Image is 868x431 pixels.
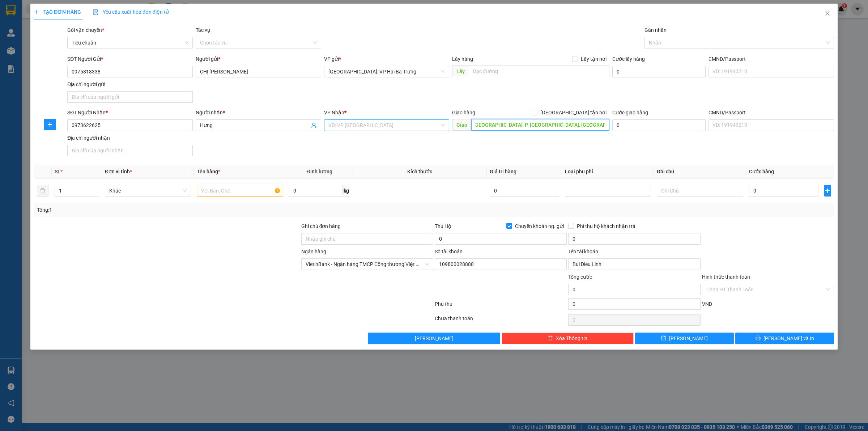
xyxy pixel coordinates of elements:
label: Cước lấy hàng [612,56,645,62]
span: Giao [452,119,471,131]
label: Gán nhãn [644,27,667,33]
th: Loại phụ phí [562,165,654,179]
button: plus [824,185,831,197]
div: VP gửi [324,55,450,63]
span: Yêu cầu xuất hóa đơn điện tử [93,9,169,15]
span: Phí thu hộ khách nhận trả [574,222,638,230]
input: Địa chỉ của người gửi [67,91,193,103]
span: Khác [109,185,187,196]
span: user-add [311,122,317,128]
input: Cước giao hàng [612,119,706,131]
strong: (Công Ty TNHH Chuyển Phát Nhanh Bảo An - MST: 0109597835) [19,20,158,26]
button: Close [817,4,838,24]
input: Tên tài khoản [568,258,700,270]
span: kg [343,185,350,197]
span: [PHONE_NUMBER] (7h - 21h) [44,28,168,56]
label: Ngân hàng [301,249,326,254]
span: plus [34,9,39,14]
span: Tổng cước [568,274,592,280]
span: Định lượng [307,169,332,174]
span: Kích thước [407,169,432,174]
th: Ghi chú [654,165,746,179]
input: Dọc đường [469,66,609,77]
button: printer[PERSON_NAME] và In [735,333,834,344]
div: Người nhận [196,109,321,117]
span: plus [44,122,55,127]
span: Lấy tận nơi [578,55,609,63]
div: Tổng: 1 [37,206,335,214]
label: Hình thức thanh toán [702,274,750,280]
input: 0 [490,185,559,197]
label: Ghi chú đơn hàng [301,223,341,229]
strong: BIÊN NHẬN VẬN CHUYỂN BẢO AN EXPRESS [21,10,156,18]
span: SL [55,169,60,174]
span: Giá trị hàng [490,169,516,174]
div: SĐT Người Gửi [67,55,193,63]
div: Địa chỉ người nhận [67,134,193,142]
span: CSKH: [11,28,168,56]
input: VD: Bàn, Ghế [197,185,283,197]
button: deleteXóa Thông tin [502,333,634,344]
span: [PERSON_NAME] [415,334,454,342]
span: printer [756,335,761,341]
span: Thu Hộ [435,223,451,229]
input: Cước lấy hàng [612,66,706,77]
span: save [661,335,666,341]
span: Chuyển khoản ng. gửi [512,222,567,230]
label: Số tài khoản [435,249,463,254]
label: Cước giao hàng [612,110,648,115]
button: save[PERSON_NAME] [635,333,734,344]
span: Tiêu chuẩn [72,37,188,48]
span: VP Nhận [324,110,344,115]
div: Phụ thu [434,300,567,313]
input: Ghi Chú [657,185,743,197]
label: Tác vụ [196,27,210,33]
span: Xóa Thông tin [556,334,587,342]
div: SĐT Người Nhận [67,109,193,117]
input: Số tài khoản [435,258,567,270]
span: Tên hàng [197,169,220,174]
span: [PERSON_NAME] và In [763,334,814,342]
input: Địa chỉ của người nhận [67,145,193,156]
div: CMND/Passport [709,55,834,63]
button: delete [37,185,48,197]
span: Lấy hàng [452,56,473,62]
span: close [825,10,830,16]
span: TẠO ĐƠN HÀNG [34,9,81,15]
input: Dọc đường [471,119,609,131]
div: Người gửi [196,55,321,63]
span: [GEOGRAPHIC_DATA] tận nơi [537,109,609,117]
img: icon [93,9,98,15]
span: Cước hàng [749,169,774,174]
span: [PERSON_NAME] [669,334,708,342]
div: CMND/Passport [709,109,834,117]
span: VietinBank - Ngân hàng TMCP Công thương Việt Nam [306,259,429,270]
span: delete [548,335,553,341]
label: Tên tài khoản [568,249,598,254]
span: Hà Nội: VP Hai Bà Trưng [328,66,445,77]
input: Ghi chú đơn hàng [301,233,433,245]
button: [PERSON_NAME] [368,333,500,344]
span: plus [825,188,831,194]
span: Đơn vị tính [105,169,132,174]
span: Lấy [452,66,469,77]
span: Giao hàng [452,110,475,115]
button: plus [44,119,56,130]
span: VND [702,301,712,307]
span: Gói vận chuyển [67,27,104,33]
div: Địa chỉ người gửi [67,80,193,88]
div: Chưa thanh toán [434,314,567,327]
